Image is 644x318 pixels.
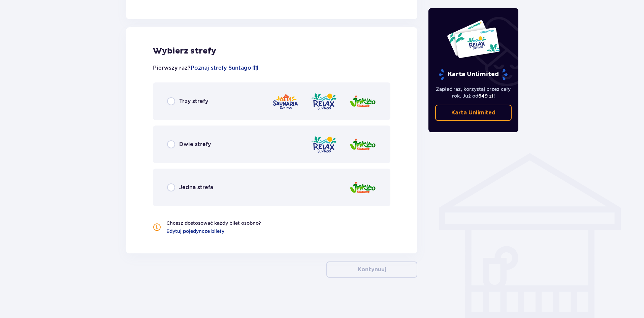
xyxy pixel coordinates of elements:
p: Chcesz dostosować każdy bilet osobno? [166,220,261,226]
a: Poznaj strefy Suntago [191,64,251,72]
p: Zapłać raz, korzystaj przez cały rok. Już od ! [435,86,512,99]
img: Dwie karty całoroczne do Suntago z napisem 'UNLIMITED RELAX', na białym tle z tropikalnymi liśćmi... [447,20,500,59]
img: Jamango [349,178,376,197]
img: Jamango [349,135,376,154]
p: Kontynuuj [358,266,386,273]
h2: Wybierz strefy [153,46,390,56]
p: Karta Unlimited [438,69,508,80]
span: Dwie strefy [179,141,211,148]
a: Edytuj pojedyncze bilety [166,228,224,235]
img: Relax [311,135,337,154]
img: Relax [311,92,337,111]
p: Karta Unlimited [451,109,495,116]
img: Saunaria [272,92,299,111]
img: Jamango [349,92,376,111]
span: Jedna strefa [179,184,213,191]
p: Pierwszy raz? [153,64,259,72]
button: Kontynuuj [326,261,417,278]
span: 649 zł [478,93,493,99]
a: Karta Unlimited [435,105,512,121]
span: Trzy strefy [179,98,208,105]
